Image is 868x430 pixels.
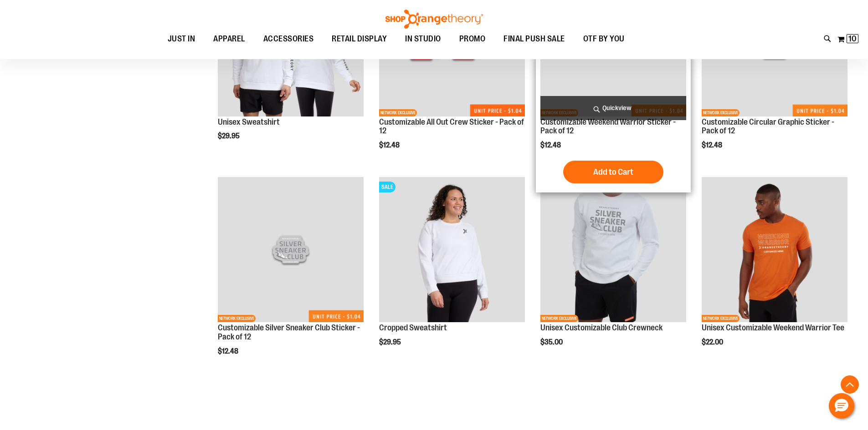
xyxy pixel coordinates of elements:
span: Add to Cart [593,167,633,177]
div: product [697,172,852,370]
span: $12.48 [540,141,562,149]
img: Shop Orangetheory [384,10,484,29]
button: Add to Cart [563,161,663,183]
a: Unisex Customizable Club Crewneck [540,323,663,332]
a: IN STUDIO [396,29,450,50]
span: IN STUDIO [405,29,441,49]
div: product [375,172,529,370]
a: Front facing view of Cropped SweatshirtSALE [379,177,525,324]
span: JUST IN [168,29,195,49]
a: City Customizable Weekend Warrior Tee primary imageNETWORK EXCLUSIVE [702,177,847,324]
img: Front facing view of Cropped Sweatshirt [379,177,525,323]
span: $12.48 [379,141,401,149]
a: APPAREL [204,29,254,50]
a: Customizable Weekend Warrior Sticker - Pack of 12 [540,117,676,136]
a: JUST IN [159,29,205,50]
a: FINAL PUSH SALE [494,29,574,50]
a: Quickview [540,96,686,120]
a: ACCESSORIES [254,29,323,50]
span: RETAIL DISPLAY [332,29,387,49]
span: $29.95 [379,338,402,346]
a: Unisex Sweatshirt [218,117,280,126]
span: PROMO [459,29,486,49]
img: Customizable Silver Sneaker Club Sticker - Pack of 12 [218,177,364,323]
a: City Customizable Silver Sneaker Club Tee primary imageNETWORK EXCLUSIVE [540,177,686,324]
span: $22.00 [702,338,724,346]
span: $12.48 [702,141,724,149]
a: Customizable All Out Crew Sticker - Pack of 12 [379,117,524,136]
a: Customizable Silver Sneaker Club Sticker - Pack of 12NETWORK EXCLUSIVE [218,177,364,324]
span: NETWORK EXCLUSIVE [702,315,740,322]
a: Unisex Customizable Weekend Warrior Tee [702,323,844,332]
span: $29.95 [218,132,241,140]
span: NETWORK EXCLUSIVE [218,315,256,322]
div: product [213,172,368,379]
span: $35.00 [540,338,564,346]
span: 10 [848,34,857,43]
button: Back To Top [841,375,859,394]
span: NETWORK EXCLUSIVE [702,109,740,116]
a: PROMO [450,29,495,50]
a: Customizable Circular Graphic Sticker - Pack of 12 [702,117,834,136]
div: product [536,172,691,370]
img: City Customizable Weekend Warrior Tee primary image [702,177,847,323]
span: NETWORK EXCLUSIVE [540,315,578,322]
img: City Customizable Silver Sneaker Club Tee primary image [540,177,686,323]
a: OTF BY YOU [574,29,634,50]
a: RETAIL DISPLAY [323,29,396,49]
a: Customizable Silver Sneaker Club Sticker - Pack of 12 [218,323,360,341]
span: ACCESSORIES [263,29,314,49]
button: Hello, have a question? Let’s chat. [829,393,854,419]
span: OTF BY YOU [583,29,625,49]
span: FINAL PUSH SALE [503,29,565,49]
a: Cropped Sweatshirt [379,323,447,332]
span: $12.48 [218,347,240,355]
span: NETWORK EXCLUSIVE [379,109,417,116]
span: SALE [379,182,395,192]
span: APPAREL [213,29,245,49]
